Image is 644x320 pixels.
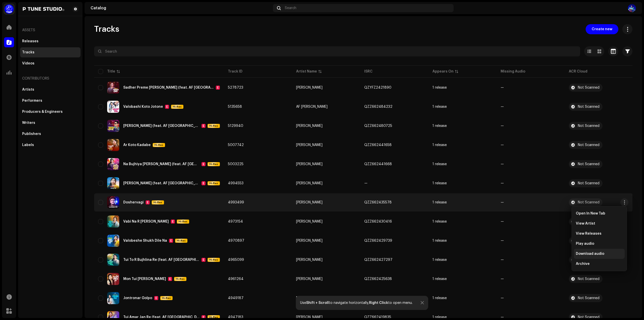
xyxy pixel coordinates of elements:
[20,73,80,85] re-a-nav-header: Contributors
[107,120,119,132] img: 5f3ae4a2-62cf-44a7-8c08-01a22bb46a43
[4,4,14,14] img: a1dd4b00-069a-4dd5-89ed-38fbdf7e908f
[296,105,356,109] span: AF Saikot
[208,124,219,128] span: Hi-Res
[177,220,189,223] span: Hi-Res
[22,6,64,12] img: 014156fc-5ea7-42a8-85d9-84b6ed52d0f4
[364,258,392,262] div: QZZ662427297
[202,315,206,319] div: E
[22,39,38,43] div: Releases
[296,239,356,242] span: Faiza Joya
[228,162,244,166] span: 5003225
[296,143,323,147] div: [PERSON_NAME]
[432,239,493,242] span: 1 release
[296,143,356,147] span: Faiza Joya
[22,121,35,125] div: Writers
[176,239,187,242] span: Hi-Res
[432,105,493,109] span: 1 release
[123,277,166,281] div: Mon Tui Kadish Na
[296,86,356,89] span: Faiza Joya
[364,201,392,204] div: QZZ662435578
[107,292,119,304] img: c572be8c-caa8-4fae-99ff-dd9d8a37ae23
[432,296,447,300] div: 1 release
[123,296,152,300] div: Jontronar Golpo
[576,211,605,216] span: Open In New Tab
[20,85,80,95] re-m-nav-item: Artists
[364,182,368,185] div: —
[578,201,599,204] div: Not Scanned
[364,315,391,319] div: QZZ662419835
[123,315,199,319] div: Tui Amar Jan Re (feat. AF Saikot)
[432,239,447,242] div: 1 release
[107,216,119,228] img: 7fb18aca-ea45-4021-a6c8-dd6bf58b0f0d
[296,69,317,74] div: Artist Name
[432,162,447,166] div: 1 release
[501,258,561,262] re-a-table-badge: —
[296,201,323,204] div: [PERSON_NAME]
[228,201,244,204] span: 4993499
[296,296,356,300] span: Faiza Joya
[107,158,119,170] img: bfbb7cbd-ffa8-4f4d-b74a-3f65157047e8
[228,296,244,300] span: 4949187
[296,258,323,262] div: [PERSON_NAME]
[228,315,243,319] span: 4947183
[586,24,618,34] button: Create new
[152,201,164,204] span: Hi-Res
[501,220,561,223] re-a-table-badge: —
[432,124,447,128] div: 1 release
[364,162,392,166] div: QZZ662441668
[22,61,34,65] div: Videos
[296,162,323,166] div: [PERSON_NAME]
[432,220,447,223] div: 1 release
[432,315,447,319] div: 1 release
[578,162,599,166] div: Not Scanned
[202,162,206,166] div: E
[364,220,392,223] div: QZZ662430416
[123,201,144,204] div: Doshervagi
[171,220,175,224] div: E
[296,220,356,223] span: Faiza Joya
[306,301,329,305] strong: Shift + Scroll
[369,301,388,305] strong: Right Click
[432,143,447,147] div: 1 release
[364,277,392,281] div: QZZ662425638
[202,124,206,128] div: E
[146,200,150,204] div: E
[576,232,601,236] span: View Releases
[296,201,356,204] span: Atif Ahmed Niloy
[202,181,206,185] div: E
[123,86,214,89] div: Sadher Preme Joila Puira (feat. AF Saikot)
[20,118,80,128] re-m-nav-item: Writers
[296,239,323,242] div: [PERSON_NAME]
[172,105,183,109] span: Hi-Res
[364,124,392,128] div: QZZ662480725
[432,69,454,74] div: Appears On
[228,124,243,128] span: 5129940
[578,105,599,109] div: Not Scanned
[578,124,599,128] div: Not Scanned
[22,88,34,92] div: Artists
[296,105,328,109] div: AF [PERSON_NAME]
[501,124,561,128] re-a-table-badge: —
[20,96,80,106] re-m-nav-item: Performers
[296,182,356,185] span: Faiza Joya
[123,239,167,242] div: Valobeshe Shukh Dile Na
[364,143,392,147] div: QZZ662441658
[20,58,80,68] re-m-nav-item: Videos
[432,258,447,262] div: 1 release
[296,258,356,262] span: Faiza Joya
[501,277,561,281] re-a-table-badge: —
[296,162,356,166] span: Faiza Joya
[432,277,447,281] div: 1 release
[296,220,323,223] div: [PERSON_NAME]
[20,36,80,46] re-m-nav-item: Releases
[578,86,599,89] div: Not Scanned
[154,296,158,300] div: E
[432,143,493,147] span: 1 release
[501,239,561,242] re-a-table-badge: —
[91,6,271,10] div: Catalog
[296,315,323,319] div: [PERSON_NAME]
[22,132,41,136] div: Publishers
[576,222,595,226] span: View Artist
[107,235,119,247] img: 93593231-d1b8-4ea6-ad61-ebcab2ed4ca3
[208,182,219,185] span: Hi-Res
